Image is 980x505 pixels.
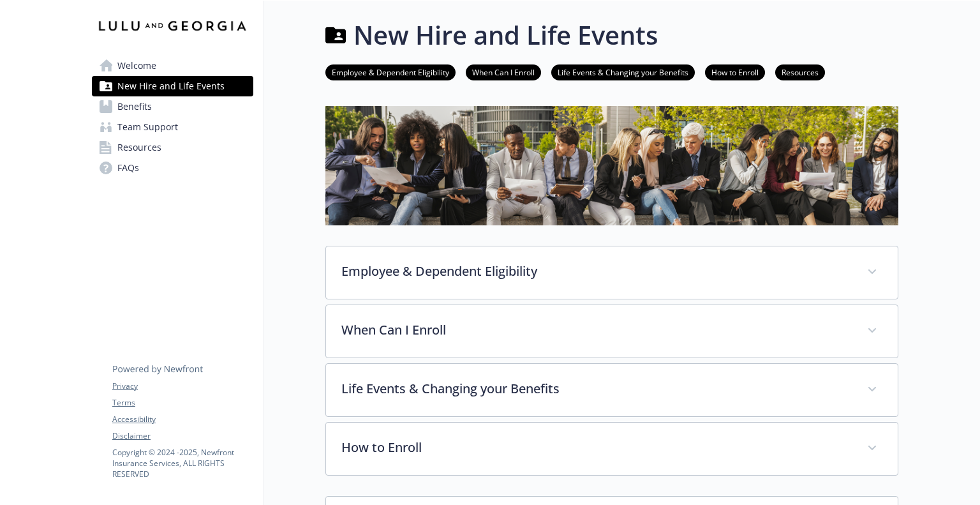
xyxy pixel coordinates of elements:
[775,66,825,78] a: Resources
[341,438,852,457] p: How to Enroll
[326,423,898,475] div: How to Enroll
[117,117,178,137] span: Team Support
[92,76,253,96] a: New Hire and Life Events
[92,117,253,137] a: Team Support
[325,106,898,225] img: new hire page banner
[112,381,253,392] a: Privacy
[112,447,253,479] p: Copyright © 2024 - 2025 , Newfront Insurance Services, ALL RIGHTS RESERVED
[326,246,898,299] div: Employee & Dependent Eligibility
[326,305,898,358] div: When Can I Enroll
[341,320,852,340] p: When Can I Enroll
[117,76,225,96] span: New Hire and Life Events
[117,158,139,178] span: FAQs
[705,66,765,78] a: How to Enroll
[325,66,456,78] a: Employee & Dependent Eligibility
[92,56,253,76] a: Welcome
[326,364,898,416] div: Life Events & Changing your Benefits
[551,66,695,78] a: Life Events & Changing your Benefits
[341,379,852,398] p: Life Events & Changing your Benefits
[112,430,253,442] a: Disclaimer
[353,16,658,54] h1: New Hire and Life Events
[117,56,156,76] span: Welcome
[92,158,253,178] a: FAQs
[112,414,253,425] a: Accessibility
[341,262,852,281] p: Employee & Dependent Eligibility
[92,137,253,158] a: Resources
[466,66,541,78] a: When Can I Enroll
[112,397,253,409] a: Terms
[117,137,161,158] span: Resources
[117,96,152,117] span: Benefits
[92,96,253,117] a: Benefits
